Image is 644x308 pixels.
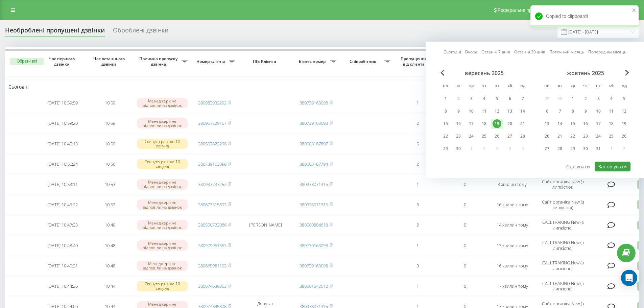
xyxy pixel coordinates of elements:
div: нд 7 вер 2025 р. [516,94,529,104]
div: пн 20 жовт 2025 р. [541,131,553,141]
div: пн 29 вер 2025 р. [439,144,452,154]
div: Open Intercom Messenger [621,270,637,286]
td: 1 [394,175,441,194]
div: Менеджери не відповіли на дзвінок [137,199,188,210]
div: вт 7 жовт 2025 р. [553,106,566,116]
td: 16 хвилин тому [488,195,536,214]
div: пн 1 вер 2025 р. [439,94,452,104]
div: сб 27 вер 2025 р. [503,131,516,141]
a: Останні 30 днів [514,49,545,55]
abbr: середа [568,81,578,91]
a: 380500804618 [300,222,328,228]
td: 3 [394,256,441,275]
div: пт 17 жовт 2025 р. [592,119,605,129]
div: пн 15 вер 2025 р. [439,119,452,129]
div: пн 8 вер 2025 р. [439,106,452,116]
div: чт 25 вер 2025 р. [478,131,491,141]
abbr: п’ятниця [593,81,603,91]
td: [DATE] 10:45:22 [39,195,86,214]
button: close [632,7,637,14]
a: 380665981103 [198,263,226,269]
div: 14 [555,119,564,128]
div: сб 13 вер 2025 р. [503,106,516,116]
td: [DATE] 10:45:31 [39,256,86,275]
div: чт 23 жовт 2025 р. [579,131,592,141]
div: 23 [454,132,463,141]
div: 25 [480,132,488,141]
td: 10:48 [86,236,134,255]
td: 2 [394,114,441,133]
abbr: субота [606,81,616,91]
div: 10 [467,107,476,116]
td: [DATE] 10:53:11 [39,175,86,194]
td: 0 [441,256,488,275]
div: 29 [568,144,577,153]
div: ср 3 вер 2025 р. [465,94,478,104]
div: пн 22 вер 2025 р. [439,131,452,141]
div: нд 26 жовт 2025 р. [618,131,630,141]
div: 7 [518,94,527,103]
div: нд 19 жовт 2025 р. [618,119,630,129]
td: CALLTRAKING New (з липкістю) [536,256,590,275]
div: 6 [505,94,514,103]
td: 0 [441,216,488,235]
div: вт 30 вер 2025 р. [452,144,465,154]
a: 380739163098 [300,263,328,269]
span: ПІБ Клієнта [244,59,287,64]
div: 4 [607,94,616,103]
td: 10:52 [86,195,134,214]
abbr: середа [466,81,476,91]
div: пт 24 жовт 2025 р. [592,131,605,141]
div: 10 [594,107,603,116]
td: CALLTRAKING New (з липкістю) [536,236,590,255]
td: 10:49 [86,216,134,235]
span: Бізнес номер [296,59,330,64]
div: нд 14 вер 2025 р. [516,106,529,116]
a: 380674639363 [198,283,226,289]
div: 22 [441,132,450,141]
div: 18 [480,119,488,128]
div: вт 2 вер 2025 р. [452,94,465,104]
td: [DATE] 10:59:20 [39,114,86,133]
span: Реферальна програма [498,7,547,13]
td: 10:59 [86,94,134,113]
div: вт 21 жовт 2025 р. [553,131,566,141]
a: Останні 7 днів [481,49,510,55]
div: 16 [454,119,463,128]
div: 21 [555,132,564,141]
td: 0 [441,195,488,214]
div: 15 [441,119,450,128]
div: 5 [493,94,501,103]
abbr: четвер [580,81,591,91]
div: пт 5 вер 2025 р. [491,94,503,104]
div: 26 [620,132,628,141]
td: 10:48 [86,256,134,275]
div: Необроблені пропущені дзвінки [5,27,105,37]
td: 0 [441,236,488,255]
div: чт 16 жовт 2025 р. [579,119,592,129]
div: 18 [607,119,616,128]
a: 380502823298 [198,141,226,147]
abbr: четвер [479,81,489,91]
abbr: понеділок [440,81,451,91]
span: Співробітник [343,59,384,64]
td: 8 хвилин тому [488,175,536,194]
td: 10:44 [86,277,134,295]
div: 9 [454,107,463,116]
a: 380978071315 [300,181,328,187]
div: 25 [607,132,616,141]
div: 8 [441,107,450,116]
div: 21 [518,119,527,128]
div: вт 14 жовт 2025 р. [553,119,566,129]
div: чт 4 вер 2025 р. [478,94,491,104]
div: Менеджери не відповіли на дзвінок [137,179,188,189]
div: Скинуто раніше 10 секунд [137,281,188,291]
td: [DATE] 10:47:33 [39,216,86,235]
div: пт 31 жовт 2025 р. [592,144,605,154]
abbr: субота [505,81,515,91]
div: вт 16 вер 2025 р. [452,119,465,129]
div: Скинуто раніше 10 секунд [137,139,188,149]
div: пт 12 вер 2025 р. [491,106,503,116]
a: 380739163098 [300,242,328,248]
div: 17 [594,119,603,128]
